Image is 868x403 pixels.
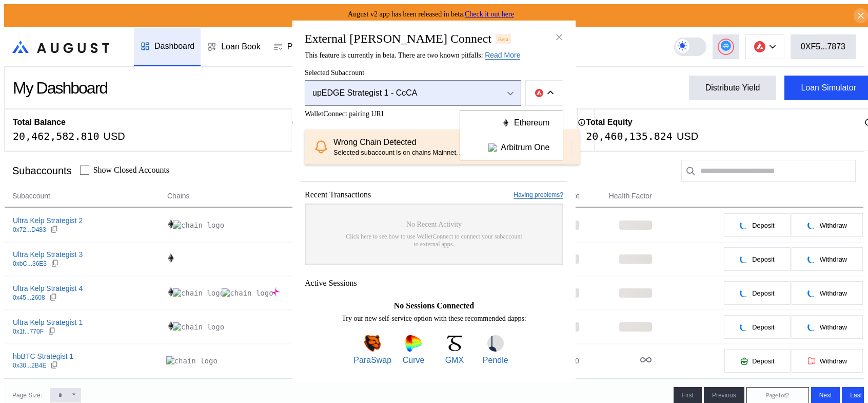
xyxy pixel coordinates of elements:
[167,191,190,201] span: Chains
[807,221,816,229] img: pending
[13,250,83,259] div: Ultra Kelp Strategist 3
[535,89,543,97] img: chain logo
[525,80,563,106] button: chain logo
[820,289,847,297] span: Withdraw
[353,356,391,365] span: ParaSwap
[740,255,748,263] img: pending
[13,362,46,369] div: 0x30...2B4E
[13,118,66,127] h2: Total Balance
[166,321,175,331] img: chain logo
[93,166,169,175] label: Show Closed Accounts
[502,119,510,127] img: chain logo
[705,83,760,93] div: Distribute Yield
[752,289,774,297] span: Deposit
[740,289,748,297] img: pending
[13,328,44,335] div: 0x1f...770F
[12,165,72,177] div: Subaccounts
[460,135,563,160] button: Arbitrum One
[801,42,845,51] div: 0XF5...7873
[173,322,224,332] img: chain logo
[551,29,567,45] button: close modal
[333,149,502,156] div: Selected subaccount is on chains Mainnet, Arbitrum
[166,253,175,263] img: chain logo
[820,357,847,365] span: Withdraw
[850,392,862,399] span: Last
[514,191,563,199] a: Having problems?
[752,255,774,263] span: Deposit
[820,323,847,331] span: Withdraw
[305,80,521,106] button: Open menu
[166,219,175,229] img: chain logo
[752,222,774,229] span: Deposit
[465,10,514,18] a: Check it out here
[740,221,748,229] img: pending
[12,392,42,399] div: Page Size:
[807,289,816,297] img: pending
[348,10,514,18] span: August v2 app has been released in beta.
[346,233,522,248] span: Click here to see how to use WalletConnect to connect your subaccount to external apps.
[394,335,432,365] a: CurveCurve
[13,260,47,267] div: 0xbC...36E3
[13,294,45,301] div: 0x45...2608
[13,226,46,233] div: 0x72...D483
[222,288,273,298] img: chain logo
[820,222,847,229] span: Withdraw
[609,191,652,201] span: Health Factor
[13,318,83,327] div: Ultra Kelp Strategist 1
[752,323,774,331] span: Deposit
[485,51,520,60] a: Read More
[166,287,175,297] img: chain logo
[305,32,491,46] h2: External [PERSON_NAME] Connect
[342,315,526,323] span: Try our new self-service option with these recommended dapps:
[287,42,332,51] div: Permissions
[801,83,856,93] div: Loan Simulator
[166,356,218,365] img: chain logo
[496,34,511,43] div: Beta
[477,335,515,365] a: PendlePendle
[12,191,50,201] span: Subaccount
[364,335,381,352] img: ParaSwap
[677,130,698,142] div: USD
[305,279,357,288] span: Active Sessions
[403,356,425,365] span: Curve
[353,335,391,365] a: ParaSwapParaSwap
[460,111,563,135] button: Ethereum
[682,392,694,399] span: First
[819,392,832,399] span: Next
[766,392,789,399] span: Page 1 of 2
[13,216,83,225] div: Ultra Kelp Strategist 2
[483,356,508,365] span: Pendle
[333,138,502,147] div: Wrong Chain Detected
[564,191,579,201] span: Debt
[754,41,765,52] img: chain logo
[154,42,194,51] div: Dashboard
[221,42,261,51] div: Loan Book
[487,335,504,352] img: Pendle
[13,79,107,98] div: My Dashboard
[807,255,816,263] img: pending
[13,284,83,293] div: Ultra Kelp Strategist 4
[305,69,563,77] span: Selected Subaccount
[406,221,462,229] span: No Recent Activity
[305,190,371,199] span: Recent Transactions
[394,301,474,310] span: No Sessions Connected
[436,335,474,365] a: GMXGMX
[305,204,563,265] a: No Recent ActivityClick here to see how to use WalletConnect to connect your subaccount to extern...
[13,352,73,361] div: hbBTC Strategist 1
[405,335,422,352] img: Curve
[712,392,736,399] span: Previous
[312,88,491,98] div: upEDGE Strategist 1 - CcCA
[586,130,673,142] div: 20,460,135.824
[807,323,816,331] img: pending
[305,51,520,59] span: This feature is currently in beta. There are two known pitfalls:
[740,323,748,331] img: pending
[305,110,563,118] span: WalletConnect pairing URI
[752,357,774,365] span: Deposit
[586,118,632,127] h2: Total Equity
[488,143,497,152] img: chain logo
[445,356,464,365] span: GMX
[173,221,224,230] img: chain logo
[173,288,224,298] img: chain logo
[820,255,847,263] span: Withdraw
[104,130,125,142] div: USD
